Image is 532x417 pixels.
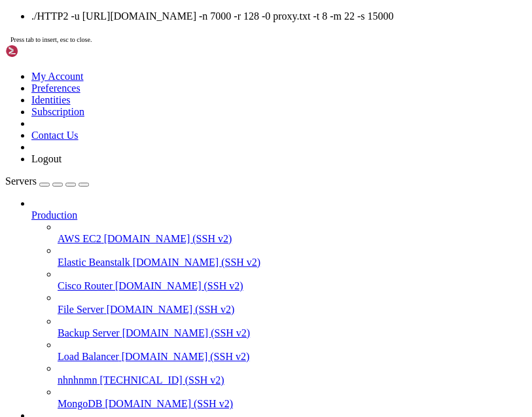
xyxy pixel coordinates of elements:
a: MongoDB [DOMAIN_NAME] (SSH v2) [58,398,527,410]
li: Elastic Beanstalk [DOMAIN_NAME] (SSH v2) [58,245,527,268]
li: File Server [DOMAIN_NAME] (SSH v2) [58,292,527,316]
x-row: * Strictly confined Kubernetes makes edge and IoT secure. Learn how MicroK8s [5,43,524,52]
a: Servers [5,175,89,187]
span: Load Balancer [58,351,119,362]
span: File Server [58,304,104,315]
x-row: Swap usage: 0% IPv6 address for ens3: [TECHNICAL_ID] [5,24,524,33]
a: Cisco Router [DOMAIN_NAME] (SSH v2) [58,280,527,292]
x-row: root@vm356638:~# ./HTTP2 -u [URL][DOMAIN_NAME] -n 7000 -r 128 -0 proxy.txt -t 8 -m 22 -s 15000 [5,183,524,192]
span: [TECHNICAL_ID] (SSH v2) [99,374,224,386]
span: AWS EC2 [58,233,101,244]
img: Shellngn [5,45,80,58]
x-row: root@vm356638:~# ulimit -n 100000 [5,173,524,183]
a: Production [31,209,527,221]
a: Preferences [31,82,80,94]
a: Load Balancer [DOMAIN_NAME] (SSH v2) [58,351,527,363]
li: Cisco Router [DOMAIN_NAME] (SSH v2) [58,268,527,292]
x-row: 0 updates can be applied immediately. [5,108,524,117]
span: Backup Server [58,327,120,338]
a: Elastic Beanstalk [DOMAIN_NAME] (SSH v2) [58,257,527,268]
x-row: Enable ESM Apps to receive additional future security updates. [5,126,524,136]
span: [DOMAIN_NAME] (SSH v2) [122,327,251,338]
div: (93, 19) [445,183,450,192]
span: [DOMAIN_NAME] (SSH v2) [133,257,261,268]
span: MongoDB [58,398,102,409]
a: Subscription [31,106,84,117]
a: Backup Server [DOMAIN_NAME] (SSH v2) [58,327,527,339]
span: [DOMAIN_NAME] (SSH v2) [107,304,235,315]
a: File Server [DOMAIN_NAME] (SSH v2) [58,304,527,316]
span: [DOMAIN_NAME] (SSH v2) [104,233,232,244]
span: nhnhnmn [58,374,97,386]
span: Servers [5,175,37,187]
span: [DOMAIN_NAME] (SSH v2) [122,351,250,362]
li: AWS EC2 [DOMAIN_NAME] (SSH v2) [58,221,527,245]
a: Identities [31,94,71,105]
span: Cisco Router [58,280,113,291]
x-row: just raised the bar for easy, resilient and secure K8s cluster deployment. [5,52,524,61]
x-row: Expanded Security Maintenance for Applications is not enabled. [5,89,524,98]
li: nhnhnmn [TECHNICAL_ID] (SSH v2) [58,363,527,386]
x-row: Memory usage: 1% IPv4 address for ens3: [TECHNICAL_ID] [5,14,524,24]
x-row: See [URL][DOMAIN_NAME] or run: sudo pro status [5,136,524,145]
a: nhnhnmn [TECHNICAL_ID] (SSH v2) [58,374,527,386]
li: MongoDB [DOMAIN_NAME] (SSH v2) [58,386,527,410]
x-row: [URL][DOMAIN_NAME] [5,71,524,80]
x-row: Last login: [DATE] from [TECHNICAL_ID] [5,164,524,173]
x-row: Usage of /: 0.9% of 492.06GB Users logged in: 1 [5,5,524,14]
a: Logout [31,153,62,164]
span: Production [31,209,77,221]
li: ./HTTP2 -u [URL][DOMAIN_NAME] -n 7000 -r 128 -0 proxy.txt -t 8 -m 22 -s 15000 [31,10,527,22]
span: Press tab to insert, esc to close. [10,36,92,43]
a: Contact Us [31,130,79,141]
a: AWS EC2 [DOMAIN_NAME] (SSH v2) [58,233,527,245]
li: Production [31,198,527,410]
span: [DOMAIN_NAME] (SSH v2) [105,398,233,409]
span: [DOMAIN_NAME] (SSH v2) [115,280,243,291]
li: Load Balancer [DOMAIN_NAME] (SSH v2) [58,339,527,363]
a: My Account [31,71,84,82]
span: Elastic Beanstalk [58,257,130,268]
li: Backup Server [DOMAIN_NAME] (SSH v2) [58,316,527,339]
